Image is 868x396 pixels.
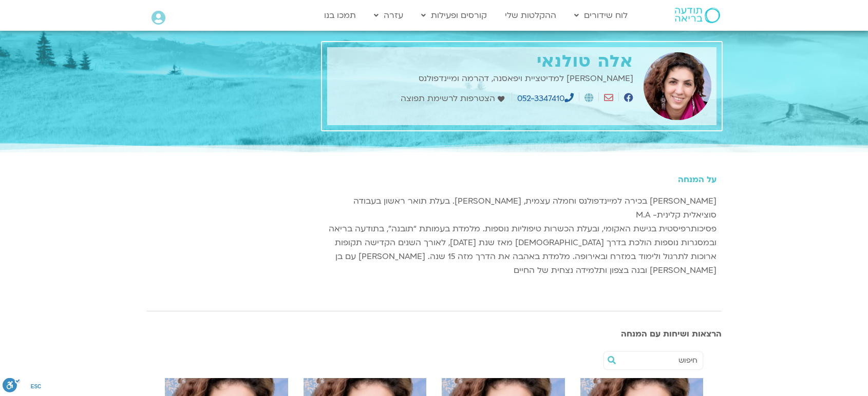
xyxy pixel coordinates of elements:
a: הצטרפות לרשימת תפוצה [401,92,507,106]
a: קורסים ופעילות [416,6,492,25]
a: ההקלטות שלי [500,6,561,25]
h3: הרצאות ושיחות עם המנחה [146,329,722,339]
input: חיפוש [619,352,697,369]
a: 052-3347410 [517,93,574,104]
a: עזרה [369,6,408,25]
h1: אלה טולנאי [332,52,633,71]
a: תמכו בנו [319,6,361,25]
h2: [PERSON_NAME] למדיטציית ויפאסנה, דהרמה ומיינדפולנס [332,74,633,83]
img: תודעה בריאה [675,8,720,23]
span: הצטרפות לרשימת תפוצה [401,92,498,106]
a: לוח שידורים [569,6,633,25]
p: [PERSON_NAME] בכירה למיינדפולנס וחמלה עצמית, [PERSON_NAME]. בעלת תואר ראשון בעבודה סוציאלית קליני... [327,194,716,278]
h5: על המנחה [327,175,716,184]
